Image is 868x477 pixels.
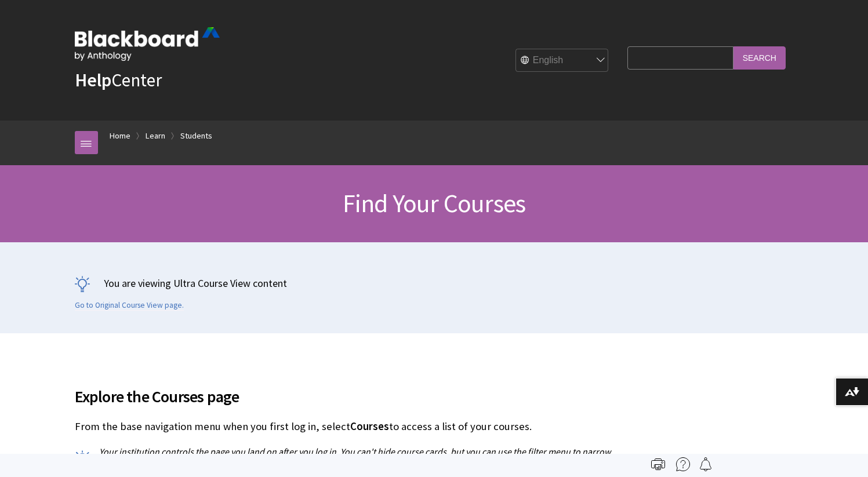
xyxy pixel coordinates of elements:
[350,420,389,433] span: Courses
[146,129,165,143] a: Learn
[699,457,713,471] img: Follow this page
[75,419,622,434] p: From the base navigation menu when you first log in, select to access a list of your courses.
[75,27,220,61] img: Blackboard by Anthology
[75,445,622,471] p: Your institution controls the page you land on after you log in. You can't hide course cards, but...
[343,187,525,219] span: Find Your Courses
[75,300,184,311] a: Go to Original Course View page.
[75,68,111,92] strong: Help
[75,68,162,92] a: HelpCenter
[75,384,622,409] span: Explore the Courses page
[516,49,609,72] select: Site Language Selector
[75,276,794,290] p: You are viewing Ultra Course View content
[676,457,690,471] img: More help
[180,129,212,143] a: Students
[733,46,786,69] input: Search
[110,129,130,143] a: Home
[651,457,665,471] img: Print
